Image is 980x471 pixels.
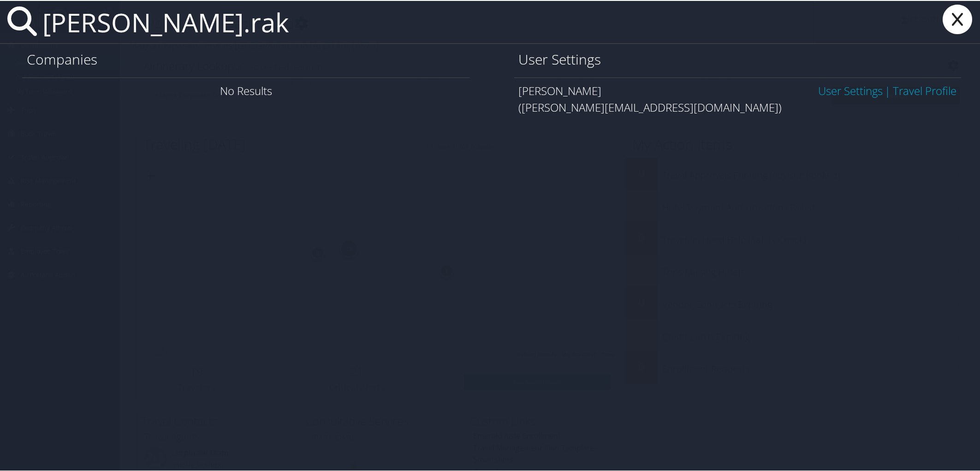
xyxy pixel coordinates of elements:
div: ([PERSON_NAME][EMAIL_ADDRESS][DOMAIN_NAME]) [519,98,957,115]
h1: User Settings [519,49,957,68]
span: | [883,82,893,97]
a: User Settings [818,82,883,97]
div: No Results [22,77,470,103]
h1: Companies [27,49,465,68]
span: [PERSON_NAME] [519,82,602,97]
a: View OBT Profile [893,82,957,97]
